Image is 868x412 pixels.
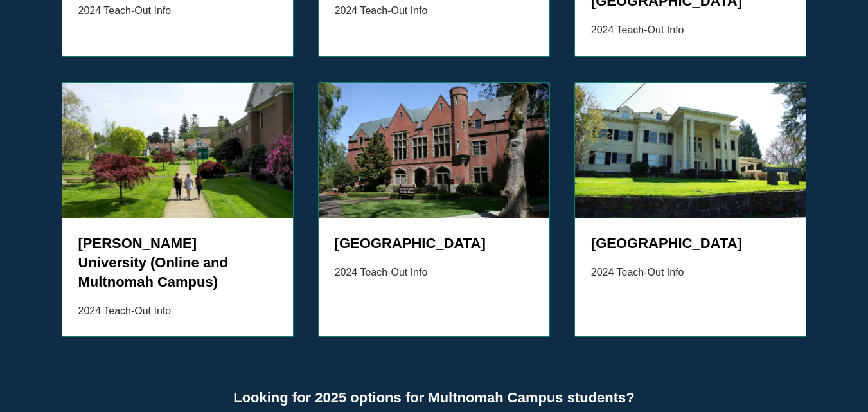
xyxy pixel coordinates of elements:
h5: Looking for 2025 options for Multnomah Campus students? [190,388,678,408]
p: 2024 Teach-Out Info [78,302,278,321]
h5: [GEOGRAPHIC_DATA] [591,234,790,253]
p: 2024 Teach-Out Info [335,264,534,282]
a: Campus Tour [PERSON_NAME] University (Online and Multnomah Campus) 2024 Teach-Out Info [62,82,294,337]
p: 2024 Teach-Out Info [591,264,790,282]
h5: [PERSON_NAME] University (Online and Multnomah Campus) [78,234,278,292]
img: Campus Tour [62,83,294,218]
p: 2024 Teach-Out Info [335,2,534,21]
a: By born1945 from Hillsboro, Oregon, USA - Marsh Hall, Pacific University, CC BY 2.0, https://comm... [318,82,551,337]
img: By born1945 from Hillsboro, Oregon, USA - Marsh Hall, Pacific University, CC BY 2.0, https://comm... [319,83,550,218]
p: 2024 Teach-Out Info [591,21,790,40]
h5: [GEOGRAPHIC_DATA] [335,234,534,253]
a: By M.O. Stevens - Own work, CC BY-SA 3.0, https://commons.wikimedia.org/w/index.php?curid=1920983... [574,82,807,337]
img: Western Seminary [575,83,806,218]
p: 2024 Teach-Out Info [78,2,278,21]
